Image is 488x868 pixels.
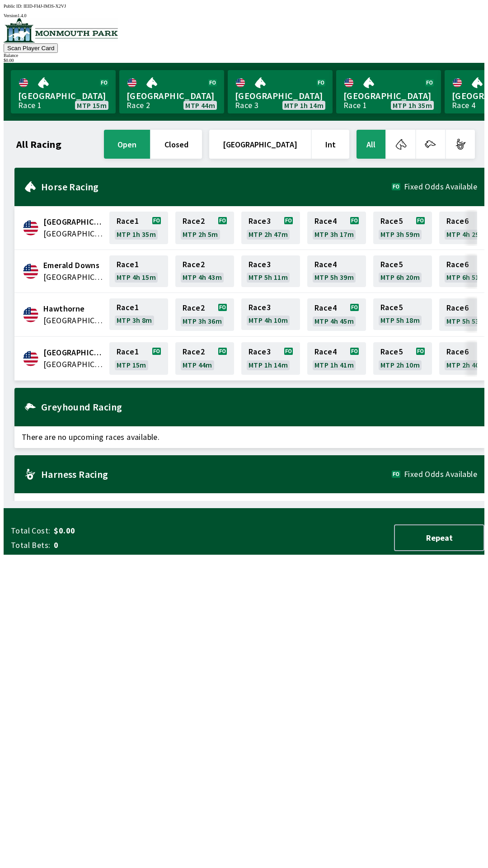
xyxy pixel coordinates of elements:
div: $ 0.00 [4,58,484,63]
span: Repeat [402,533,476,543]
span: MTP 3h 36m [183,317,222,325]
span: Race 6 [446,348,469,355]
span: Hawthorne [43,303,104,315]
a: Race3MTP 2h 47m [241,212,300,244]
a: Race1MTP 1h 35m [109,212,168,244]
div: Version 1.4.0 [4,13,484,18]
div: Race 1 [343,102,367,109]
div: Race 2 [127,102,150,109]
span: [GEOGRAPHIC_DATA] [18,90,108,102]
span: [GEOGRAPHIC_DATA] [343,90,434,102]
a: Race2MTP 2h 5m [175,212,234,244]
a: Race5MTP 5h 18m [373,298,432,331]
span: Race 4 [314,304,337,311]
span: Race 3 [249,261,271,268]
span: [GEOGRAPHIC_DATA] [127,90,217,102]
span: MTP 15m [117,361,146,368]
span: Race 2 [183,348,205,355]
a: Race1MTP 3h 8m [109,298,168,331]
span: Race 5 [380,304,403,311]
div: Race 1 [18,102,42,109]
span: MTP 6h 51m [446,274,486,281]
span: MTP 4h 45m [314,317,354,325]
span: MTP 1h 14m [249,361,288,368]
span: Race 3 [249,217,271,225]
span: Race 5 [380,348,403,355]
a: Race4MTP 4h 45m [307,298,366,331]
a: Race3MTP 4h 10m [241,298,300,331]
span: MTP 5h 18m [380,316,420,324]
button: closed [151,130,202,159]
span: MTP 44m [183,361,212,368]
span: Fixed Odds Available [404,183,477,190]
a: Race1MTP 15m [109,342,168,375]
a: [GEOGRAPHIC_DATA]Race 1MTP 1h 35m [336,70,441,113]
span: MTP 2h 47m [249,231,288,238]
span: United States [43,271,104,283]
span: MTP 2h 10m [380,361,420,368]
a: Race5MTP 6h 20m [373,255,432,287]
span: MTP 4h 43m [183,274,222,281]
div: Public ID: [4,4,484,9]
a: Race2MTP 3h 36m [175,298,234,331]
span: MTP 6h 20m [380,274,420,281]
a: Race5MTP 2h 10m [373,342,432,375]
span: United States [43,315,104,326]
span: Race 6 [446,304,469,311]
div: Race 4 [452,102,475,109]
a: Race2MTP 44m [175,342,234,375]
span: MTP 4h 10m [249,316,288,324]
a: Race2MTP 4h 43m [175,255,234,287]
button: All [357,130,385,159]
span: United States [43,228,104,240]
a: Race3MTP 1h 14m [241,342,300,375]
span: Race 5 [380,261,403,268]
span: MTP 1h 41m [314,361,354,368]
a: Race1MTP 4h 15m [109,255,168,287]
span: MTP 1h 14m [284,102,324,109]
span: MTP 44m [185,102,215,109]
button: Int [312,130,349,159]
span: IEID-FI4J-IM3S-X2VJ [23,4,66,9]
button: [GEOGRAPHIC_DATA] [209,130,311,159]
a: Race4MTP 3h 17m [307,212,366,244]
span: There are no upcoming races available. [14,426,484,448]
h2: Harness Racing [41,471,392,478]
button: Repeat [394,524,484,551]
span: United States [43,359,104,370]
span: Race 6 [446,217,469,225]
span: Fixed Odds Available [404,471,477,478]
span: Race 3 [249,304,271,311]
span: Emerald Downs [43,259,104,271]
button: open [104,130,150,159]
span: Total Bets: [11,540,50,551]
h2: Horse Racing [41,183,392,190]
span: $0.00 [54,525,196,536]
a: Race4MTP 5h 39m [307,255,366,287]
a: [GEOGRAPHIC_DATA]Race 1MTP 15m [11,70,116,113]
span: MTP 1h 35m [117,231,156,238]
span: Race 4 [314,261,337,268]
span: Race 1 [117,304,139,311]
span: MTP 5h 53m [446,317,486,325]
a: Race5MTP 3h 59m [373,212,432,244]
span: MTP 4h 15m [117,274,156,281]
span: MTP 2h 40m [446,361,486,368]
a: [GEOGRAPHIC_DATA]Race 2MTP 44m [119,70,224,113]
h2: Greyhound Racing [41,403,477,410]
span: MTP 5h 39m [314,274,354,281]
span: 0 [54,540,196,551]
span: Race 5 [380,217,403,225]
span: MTP 3h 8m [117,316,152,324]
h1: All Racing [16,141,61,148]
span: Race 1 [117,217,139,225]
span: MTP 2h 5m [183,231,218,238]
span: Race 6 [446,261,469,268]
span: Race 1 [117,348,139,355]
span: There are no upcoming races available. [14,493,484,515]
span: Canterbury Park [43,216,104,228]
span: MTP 1h 35m [393,102,432,109]
a: Race3MTP 5h 11m [241,255,300,287]
span: Race 2 [183,304,205,311]
a: Race4MTP 1h 41m [307,342,366,375]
